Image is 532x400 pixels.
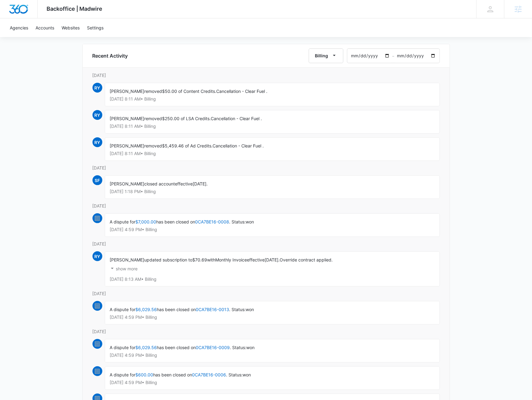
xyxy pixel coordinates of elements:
p: [DATE] 1:18 PM • Billing [110,189,435,194]
span: Cancellation - Clear Fuel . [211,116,262,121]
span: has been closed on [157,219,195,224]
span: – [392,53,394,59]
a: $600.00 [136,372,153,377]
span: effective [175,181,193,186]
a: Accounts [32,18,58,37]
span: Backoffice | Madwire [47,6,103,12]
p: [DATE] 4:59 PM • Billing [110,380,435,385]
span: removed [145,89,162,94]
span: [PERSON_NAME] [110,181,145,186]
span: . Status: [230,345,247,350]
button: Billing [309,48,343,63]
h6: Recent Activity [92,52,128,59]
span: with [207,257,216,262]
span: effective [247,257,265,262]
span: $70.69 [193,257,207,262]
span: updated subscription to [145,257,193,262]
span: . Status: [229,307,246,312]
a: 0CA7BE16-0008 [195,219,229,224]
span: removed [145,116,162,121]
p: [DATE] 8:11 AM • Billing [110,124,435,128]
span: RY [92,110,102,120]
span: [PERSON_NAME] [110,257,145,262]
span: [DATE]. [265,257,280,262]
a: 0CA7BE16-0006 [192,372,226,377]
span: closed account [145,181,175,186]
p: [DATE] 4:59 PM • Billing [110,227,435,232]
span: SF [92,175,102,185]
a: Websites [58,18,83,37]
span: . Status: [229,219,246,224]
span: has been closed on [153,372,192,377]
span: [PERSON_NAME] [110,116,145,121]
span: [PERSON_NAME] [110,143,145,148]
p: [DATE] 8:11 AM • Billing [110,97,435,101]
p: [DATE] [92,165,440,171]
p: [DATE] 8:13 AM • Billing [110,277,435,281]
span: A dispute for [110,345,136,350]
span: $250.00 of LSA Credits. [162,116,211,121]
span: . Status: [226,372,243,377]
a: $6,029.56 [136,345,157,350]
span: [PERSON_NAME] [110,89,145,94]
span: has been closed on [157,345,196,350]
p: [DATE] 4:59 PM • Billing [110,315,435,319]
span: A dispute for [110,219,136,224]
p: show more [116,267,138,271]
span: RY [92,251,102,261]
span: A dispute for [110,307,136,312]
span: A dispute for [110,372,136,377]
span: $50.00 of Content Credits. [162,89,217,94]
span: RY [92,83,102,93]
a: $6,029.56 [136,307,157,312]
a: 0CA7BE16-0009 [196,345,230,350]
p: [DATE] [92,203,440,209]
span: Cancellation - Clear Fuel . [217,89,268,94]
button: show more [110,263,138,275]
span: won [246,219,254,224]
p: [DATE] [92,72,440,78]
span: RY [92,137,102,147]
a: Settings [83,18,107,37]
span: Monthly Invoice [216,257,247,262]
a: $7,000.00 [136,219,157,224]
a: 0CA7BE16-0013 [196,307,229,312]
span: Cancellation - Clear Fuel . [213,143,264,148]
span: Override contract applied. [280,257,333,262]
p: [DATE] 4:59 PM • Billing [110,353,435,357]
span: [DATE]. [193,181,208,186]
span: removed [145,143,162,148]
span: $5,459.46 of Ad Credits. [162,143,213,148]
span: won [246,307,254,312]
p: [DATE] 8:11 AM • Billing [110,151,435,156]
p: [DATE] [92,328,440,335]
p: [DATE] [92,241,440,247]
a: Agencies [6,18,32,37]
span: has been closed on [157,307,196,312]
p: [DATE] [92,290,440,297]
span: won [247,345,255,350]
span: won [243,372,251,377]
